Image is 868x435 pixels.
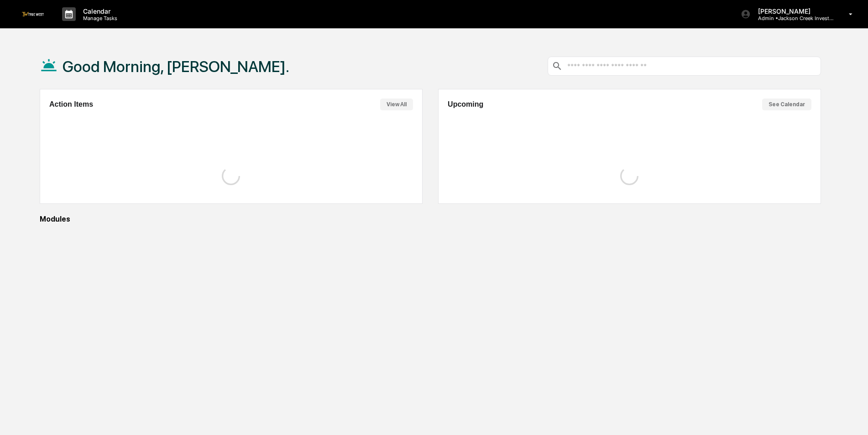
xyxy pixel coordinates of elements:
[76,7,122,15] p: Calendar
[63,57,289,76] h1: Good Morning, [PERSON_NAME].
[22,12,44,16] img: logo
[751,7,836,15] p: [PERSON_NAME]
[380,98,413,110] button: View All
[76,15,122,21] p: Manage Tasks
[40,215,821,223] div: Modules
[49,100,93,109] h2: Action Items
[448,100,483,109] h2: Upcoming
[762,98,811,110] button: See Calendar
[751,15,836,21] p: Admin • Jackson Creek Investment Advisors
